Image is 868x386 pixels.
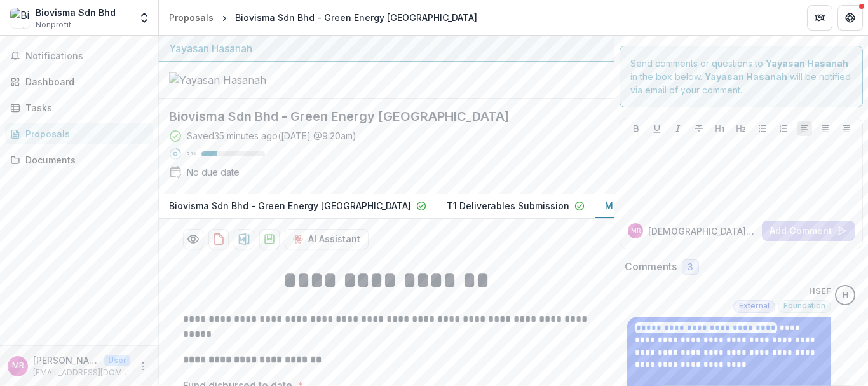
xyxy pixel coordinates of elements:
[797,121,812,136] button: Align Left
[5,46,153,66] button: Notifications
[169,72,296,88] img: Yayasan Hasanah
[670,121,686,136] button: Italicize
[5,149,153,170] a: Documents
[628,121,644,136] button: Bold
[285,229,369,249] button: AI Assistant
[818,121,833,136] button: Align Center
[169,199,411,212] p: Biovisma Sdn Bhd - Green Energy [GEOGRAPHIC_DATA]
[843,291,848,300] div: HSEF
[762,221,855,241] button: Add Comment
[169,109,583,124] h2: Biovisma Sdn Bhd - Green Energy [GEOGRAPHIC_DATA]
[169,11,214,24] div: Proposals
[25,75,143,88] div: Dashboard
[755,121,770,136] button: Bullet List
[259,229,280,249] button: download-proposal
[135,359,151,374] button: More
[447,199,569,212] p: T1 Deliverables Submission
[807,5,832,31] button: Partners
[25,51,148,62] span: Notifications
[776,121,791,136] button: Ordered List
[187,129,356,142] div: Saved 35 minutes ago ( [DATE] @ 9:20am )
[12,362,24,370] div: MUHAMMAD ASWAD BIN ABD RASHID
[10,8,31,28] img: Biovisma Sdn Bhd
[837,5,863,31] button: Get Help
[648,224,757,238] p: [DEMOGRAPHIC_DATA][PERSON_NAME]
[135,5,153,31] button: Open entity switcher
[688,262,693,273] span: 3
[33,354,99,367] p: [PERSON_NAME] BIN ABD [PERSON_NAME]
[5,123,153,144] a: Proposals
[705,71,787,82] strong: Yayasan Hasanah
[691,121,707,136] button: Strike
[104,355,130,366] p: User
[164,8,482,27] nav: breadcrumb
[25,101,143,114] div: Tasks
[36,6,116,19] div: Biovisma Sdn Bhd
[605,199,768,212] p: Monitoring-Deliverables Submission
[620,46,863,107] div: Send comments or questions to in the box below. will be notified via email of your comment.
[733,121,749,136] button: Heading 2
[766,58,848,69] strong: Yayasan Hasanah
[809,285,831,298] p: HSEF
[649,121,665,136] button: Underline
[187,149,196,158] p: 25 %
[234,229,254,249] button: download-proposal
[36,19,71,31] span: Nonprofit
[25,127,143,141] div: Proposals
[5,71,153,92] a: Dashboard
[208,229,229,249] button: download-proposal
[625,261,677,273] h2: Comments
[33,367,130,378] p: [EMAIL_ADDRESS][DOMAIN_NAME]
[187,165,240,179] div: No due date
[783,301,825,310] span: Foundation
[235,11,477,24] div: Biovisma Sdn Bhd - Green Energy [GEOGRAPHIC_DATA]
[631,228,641,234] div: MUHAMMAD ASWAD BIN ABD RASHID
[839,121,854,136] button: Align Right
[739,301,770,310] span: External
[25,153,143,167] div: Documents
[712,121,728,136] button: Heading 1
[164,8,219,27] a: Proposals
[183,229,203,249] button: Preview 44acbf36-ff95-402e-a6a8-19d5da387819-3.pdf
[169,41,604,56] div: Yayasan Hasanah
[5,97,153,118] a: Tasks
